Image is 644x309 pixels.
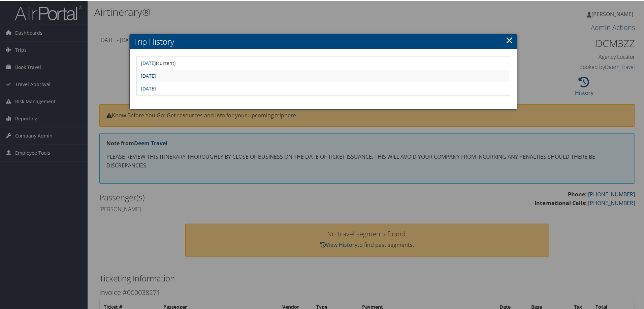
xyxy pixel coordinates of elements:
[137,56,509,69] td: (current)
[141,59,156,66] a: [DATE]
[141,72,156,78] a: [DATE]
[141,85,156,91] a: [DATE]
[130,34,517,48] h2: Trip History
[506,33,513,46] a: ×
